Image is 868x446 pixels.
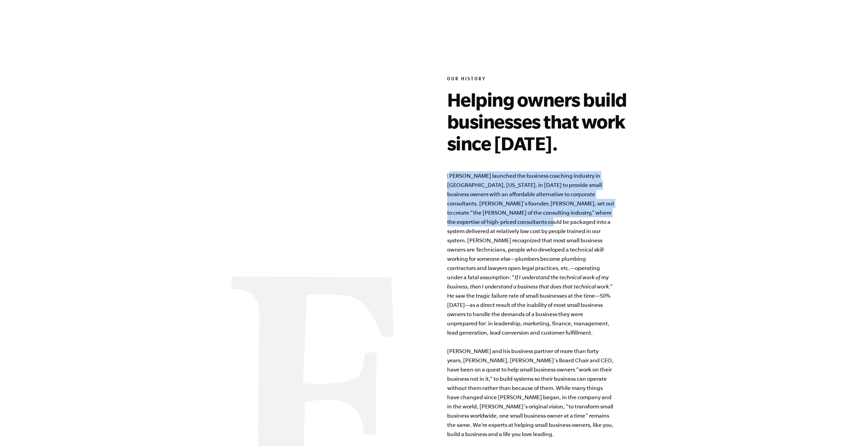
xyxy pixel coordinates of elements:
[447,76,642,83] h6: Our History
[447,274,609,289] i: If I understand the technical work of my business, then I understand a business that does that te...
[834,413,868,446] iframe: Chat Widget
[447,89,642,154] h2: Helping owners build businesses that work since [DATE].
[447,171,614,439] p: [PERSON_NAME] launched the business coaching industry in [GEOGRAPHIC_DATA], [US_STATE], in [DATE]...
